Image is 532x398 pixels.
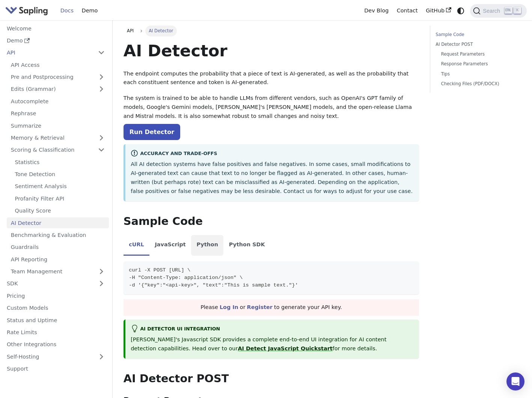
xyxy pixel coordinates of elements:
[124,94,419,121] p: The system is trained to be able to handle LLMs from different vendors, such as OpenAI's GPT fami...
[441,71,516,78] a: Tips
[7,120,109,131] a: Summarize
[247,304,273,310] a: Register
[223,235,270,256] li: Python SDK
[360,5,392,17] a: Dev Blog
[3,278,94,289] a: SDK
[3,339,109,350] a: Other Integrations
[131,335,414,353] p: [PERSON_NAME]'s Javascript SDK provides a complete end-to-end UI integration for AI content detec...
[506,372,524,390] div: Open Intercom Messenger
[3,315,109,326] a: Status and Uptime
[3,35,109,46] a: Demo
[149,235,191,256] li: JavaScript
[131,325,414,334] div: AI Detector UI integration
[3,363,109,374] a: Support
[441,51,516,58] a: Request Parameters
[7,84,109,95] a: Edits (Grammar)
[56,5,78,17] a: Docs
[11,181,109,192] a: Sentiment Analysis
[7,266,109,277] a: Team Management
[124,26,137,36] a: API
[7,59,109,70] a: API Access
[129,282,298,288] span: -d '{"key":"<api-key>", "text":"This is sample text."}'
[7,96,109,107] a: Autocomplete
[11,205,109,216] a: Quality Score
[393,5,422,17] a: Contact
[5,5,51,16] a: Sapling.ai
[514,7,521,14] kbd: K
[7,217,109,228] a: AI Detector
[145,26,177,36] span: AI Detector
[436,41,518,48] a: AI Detector POST
[455,5,466,16] button: Switch between dark and light mode (currently system mode)
[3,351,109,362] a: Self-Hosting
[129,267,190,273] span: curl -X POST [URL] \
[11,157,109,167] a: Statistics
[7,230,109,241] a: Benchmarking & Evaluation
[436,31,518,38] a: Sample Code
[470,4,526,18] button: Search (Ctrl+K)
[7,254,109,265] a: API Reporting
[3,47,94,58] a: API
[131,160,414,196] p: All AI detection systems have false positives and false negatives. In some cases, small modificat...
[124,299,419,316] div: Please or to generate your API key.
[441,60,516,68] a: Response Parameters
[7,72,109,83] a: Pre and Postprocessing
[481,8,505,14] span: Search
[78,5,102,17] a: Demo
[3,327,109,338] a: Rate Limits
[94,47,109,58] button: Collapse sidebar category 'API'
[124,372,419,386] h2: AI Detector POST
[11,193,109,204] a: Profanity Filter API
[191,235,223,256] li: Python
[129,275,243,280] span: -H "Content-Type: application/json" \
[94,278,109,289] button: Expand sidebar category 'SDK'
[124,215,419,228] h2: Sample Code
[238,345,332,351] a: AI Detect JavaScript Quickstart
[7,242,109,253] a: Guardrails
[5,5,48,16] img: Sapling.ai
[131,149,414,158] div: Accuracy and Trade-offs
[7,145,109,155] a: Scoring & Classification
[7,133,109,143] a: Memory & Retrieval
[7,108,109,119] a: Rephrase
[3,290,109,301] a: Pricing
[3,303,109,314] a: Custom Models
[220,304,238,310] a: Log In
[441,80,516,87] a: Checking Files (PDF/DOCX)
[124,235,149,256] li: cURL
[124,41,419,61] h1: AI Detector
[124,69,419,87] p: The endpoint computes the probability that a piece of text is AI-generated, as well as the probab...
[124,26,419,36] nav: Breadcrumbs
[124,124,180,140] a: Run Detector
[127,28,134,33] span: API
[422,5,455,17] a: GitHub
[11,169,109,180] a: Tone Detection
[3,23,109,34] a: Welcome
